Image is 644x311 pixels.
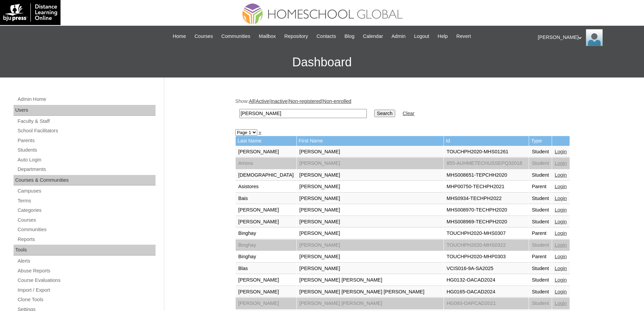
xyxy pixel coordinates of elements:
td: [PERSON_NAME] [236,216,296,228]
img: logo-white.png [3,3,57,22]
a: Admin [388,32,409,40]
a: Faculty & Staff [17,117,156,126]
td: Bais [236,193,296,204]
a: Calendar [360,32,386,40]
a: Reports [17,235,156,244]
td: [PERSON_NAME] [297,204,444,216]
td: Student [529,240,552,251]
span: Help [438,32,448,40]
a: Courses [17,216,156,224]
td: [PERSON_NAME] [297,216,444,228]
td: MHS0934-TECHPH2022 [444,193,529,204]
td: Binghay [236,251,296,263]
td: MHS008969-TECHPH2020 [444,216,529,228]
a: Categories [17,206,156,215]
td: MHP00750-TECHPH2021 [444,181,529,193]
div: [PERSON_NAME] [538,29,637,46]
a: School Facilitators [17,127,156,135]
td: [PERSON_NAME] [297,193,444,204]
a: Login [555,277,567,283]
td: Student [529,263,552,274]
div: Users [14,105,156,116]
td: [DEMOGRAPHIC_DATA] [236,170,296,181]
td: Binghay [236,240,296,251]
a: Logout [411,32,433,40]
a: Login [555,301,567,306]
a: Clear [403,111,414,116]
td: Student [529,216,552,228]
h3: Dashboard [3,47,641,77]
a: Login [555,149,567,154]
a: Blog [341,32,358,40]
a: Communities [218,32,254,40]
td: TOUCHPH2020-MHS0307 [444,228,529,239]
td: [PERSON_NAME] [236,204,296,216]
td: Amora [236,158,296,169]
td: [PERSON_NAME] [297,263,444,274]
a: All [249,98,254,104]
td: Student [529,193,552,204]
td: [PERSON_NAME] [297,228,444,239]
td: [PERSON_NAME] [297,181,444,193]
span: Contacts [316,32,336,40]
a: Login [555,160,567,166]
td: [PERSON_NAME] [297,251,444,263]
td: [PERSON_NAME] [297,240,444,251]
a: Active [256,98,269,104]
td: MHS008651-TEPCHH2020 [444,170,529,181]
span: Repository [284,32,308,40]
td: Student [529,286,552,298]
td: Student [529,158,552,169]
span: Blog [344,32,354,40]
a: Campuses [17,187,156,195]
td: Student [529,298,552,309]
a: Login [555,230,567,236]
span: Logout [414,32,429,40]
td: MHS008970-TECHPH2020 [444,204,529,216]
td: TOUCHPH2020-MHP0303 [444,251,529,263]
a: Course Evaluations [17,276,156,285]
td: [PERSON_NAME] [236,286,296,298]
td: [PERSON_NAME] [297,146,444,158]
a: » [259,130,261,135]
td: [PERSON_NAME] [236,146,296,158]
td: [PERSON_NAME] [PERSON_NAME] [297,298,444,309]
td: Binghay [236,228,296,239]
a: Communities [17,225,156,234]
a: Login [555,242,567,248]
td: TOUCHPH2020-MHS01261 [444,146,529,158]
td: Student [529,146,552,158]
span: Home [173,32,186,40]
td: Last Name [236,136,296,146]
span: Mailbox [259,32,276,40]
a: Home [169,32,189,40]
a: Help [434,32,451,40]
a: Alerts [17,257,156,265]
div: Show: | | | | [235,98,570,122]
td: Parent [529,251,552,263]
div: Courses & Communities [14,175,156,186]
td: TOUCHPH2020-MHS0322 [444,240,529,251]
td: [PERSON_NAME] [PERSON_NAME] [297,274,444,286]
td: Student [529,274,552,286]
span: Calendar [363,32,383,40]
a: Terms [17,197,156,205]
td: [PERSON_NAME] [PERSON_NAME] [PERSON_NAME] [297,286,444,298]
a: Parents [17,136,156,145]
a: Abuse Reports [17,267,156,275]
td: [PERSON_NAME] [236,298,296,309]
a: Repository [281,32,311,40]
a: Clone Tools [17,295,156,304]
a: Auto Login [17,156,156,164]
a: Inactive [270,98,288,104]
a: Import / Export [17,286,156,294]
a: Login [555,289,567,294]
input: Search [374,110,395,117]
span: Revert [456,32,471,40]
a: Non-enrolled [323,98,351,104]
span: Admin [391,32,406,40]
img: Ariane Ebuen [586,29,603,46]
td: VCIS016-9A-SA2025 [444,263,529,274]
td: Parent [529,181,552,193]
td: First Name [297,136,444,146]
